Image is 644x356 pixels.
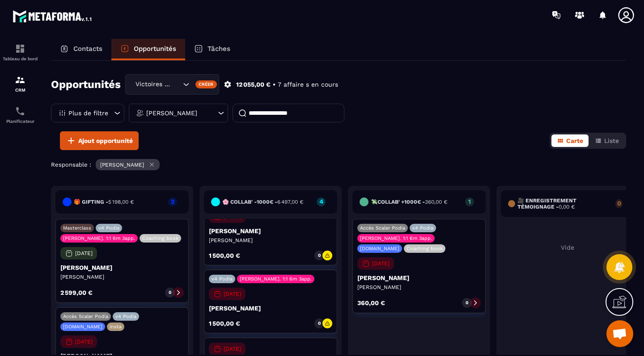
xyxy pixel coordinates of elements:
p: [PERSON_NAME]. 1:1 6m 3app. [63,235,135,241]
p: 1 500,00 € [209,320,240,327]
h6: 💸Collab' +1000€ - [371,199,447,205]
span: 360,00 € [425,199,447,205]
p: [DOMAIN_NAME] [63,324,102,330]
h6: 🌸 Collab' -1000€ - [222,199,303,205]
p: Coaching book [407,246,443,251]
p: Masterclass [63,225,91,231]
p: v4 Podia [412,225,433,231]
a: Contacts [51,39,111,60]
a: formationformationCRM [2,68,38,99]
a: formationformationTableau de bord [2,37,38,68]
p: 0 [318,252,321,259]
p: [PERSON_NAME] [357,284,481,291]
p: [DATE] [372,260,390,267]
p: Tableau de bord [2,56,38,61]
p: [PERSON_NAME] [60,273,184,281]
p: [PERSON_NAME] [209,237,332,244]
h6: 🎥 Enregistrement témoignage - [517,197,611,210]
p: [PERSON_NAME] [60,264,184,271]
p: [DATE] [224,346,241,352]
p: 2 599,00 € [60,289,93,296]
p: [PERSON_NAME] [357,274,481,281]
img: formation [15,43,25,54]
p: Opportunités [134,45,176,53]
p: Tâches [208,45,230,53]
span: Victoires 🎉 [133,80,172,89]
p: [DATE] [75,339,93,345]
span: Ajout opportunité [78,136,133,145]
p: [PERSON_NAME] [146,110,197,116]
p: v4 Podia [98,225,119,231]
p: [PERSON_NAME]. 1:1 6m 3app. [360,235,432,241]
p: Plus de filtre [68,110,108,116]
p: 12 055,00 € [236,80,271,89]
span: 5 198,00 € [108,199,134,205]
p: 4 [317,198,326,205]
span: 6 497,00 € [277,199,303,205]
p: Responsable : [51,161,91,168]
p: • [273,80,275,89]
p: Contacts [73,45,102,53]
p: CRM [2,88,38,92]
p: 1 500,00 € [209,252,240,259]
p: Coaching book [142,235,178,241]
p: Accès Scaler Podia [360,225,405,231]
a: Tâches [185,39,239,60]
button: Ajout opportunité [60,131,139,150]
img: scheduler [15,106,25,117]
p: [DATE] [75,250,93,256]
p: 0 [466,300,468,306]
a: schedulerschedulerPlanificateur [2,99,38,130]
p: Accès Scaler Podia [63,314,108,319]
img: formation [15,75,25,85]
span: 0,00 € [559,204,575,210]
p: 2 [168,198,177,205]
p: Insta [110,324,122,330]
p: v4 Podia [212,276,233,282]
button: Liste [589,134,624,147]
p: [PERSON_NAME] [209,305,332,312]
p: [DATE] [224,291,241,297]
span: Liste [604,137,619,144]
span: Carte [566,137,583,144]
p: v4 Podia [115,314,136,319]
div: Ouvrir le chat [606,320,633,347]
p: 7 affaire s en cours [278,80,338,89]
input: Search for option [172,80,181,89]
div: Search for option [125,74,219,95]
p: Planificateur [2,119,38,124]
p: 1 [465,198,474,205]
a: Opportunités [111,39,185,60]
p: 0 [318,320,321,327]
p: 0 [615,200,623,206]
h2: Opportunités [51,75,121,93]
p: [PERSON_NAME]. 1:1 6m 3app. [240,276,312,282]
p: [PERSON_NAME] [100,162,144,168]
p: 360,00 € [357,300,385,306]
p: [PERSON_NAME] [209,227,332,235]
h6: 🎁 Gifting - [74,199,134,205]
p: [DOMAIN_NAME] [360,246,399,251]
p: 0 [169,289,171,296]
img: logo [13,8,93,24]
p: Vide [501,244,634,251]
div: Créer [195,80,217,88]
button: Carte [551,134,589,147]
